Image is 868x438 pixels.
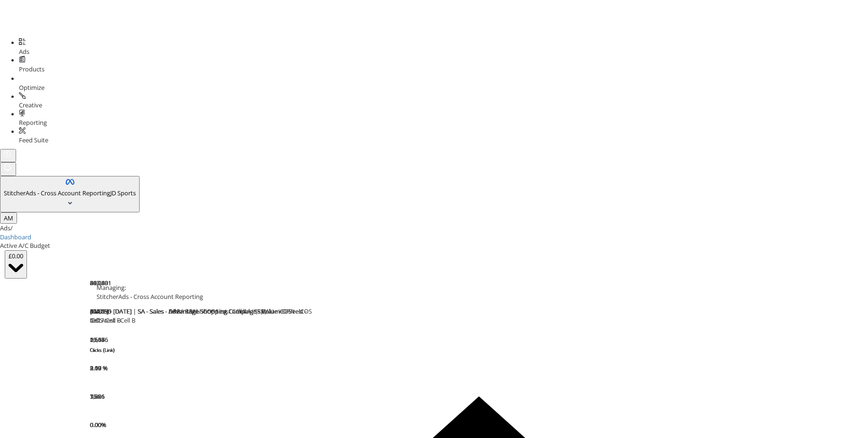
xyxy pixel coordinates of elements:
span: Feed Suite [19,136,48,144]
span: JD Sports [110,189,136,197]
span: Optimize [19,83,44,92]
span: Creative [19,101,42,109]
span: Products [19,65,44,73]
span: StitcherAds - Cross Account Reporting [4,189,110,197]
span: Reporting [19,118,47,127]
button: £0.00 [5,250,27,279]
div: £0.00 [9,252,23,261]
span: / [10,224,13,232]
span: AM [4,214,13,222]
span: Ads [19,47,29,56]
